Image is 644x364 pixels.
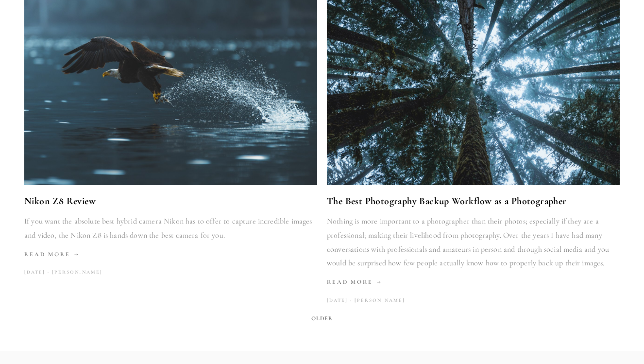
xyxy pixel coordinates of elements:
[24,247,317,261] a: Read More
[24,266,45,279] time: [DATE]
[304,307,341,329] a: Older
[327,214,620,270] p: Nothing is more important to a photographer than their photos; especially if they are a professio...
[348,294,405,307] a: [PERSON_NAME]
[327,294,348,307] time: [DATE]
[327,275,620,289] a: Read More
[45,266,102,279] a: [PERSON_NAME]
[307,312,337,325] span: Older
[24,214,317,243] p: If you want the absolute best hybrid camera Nikon has to offer to capture incredible images and v...
[327,278,382,285] span: Read More
[24,193,317,209] a: Nikon Z8 Review
[327,193,620,209] a: The Best Photography Backup Workflow as a Photographer
[24,251,80,258] span: Read More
